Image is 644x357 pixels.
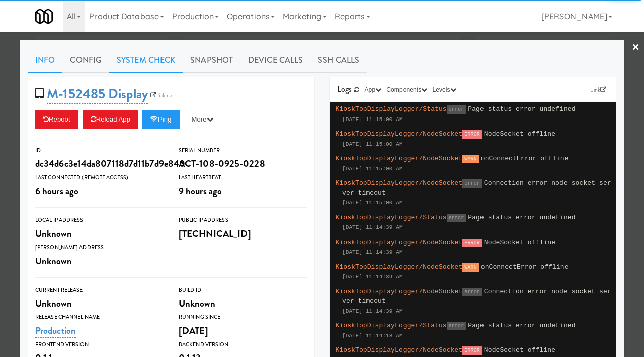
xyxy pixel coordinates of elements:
[62,48,109,73] a: Config
[35,324,76,338] a: Production
[179,155,307,172] div: ACT-108-0925-0228
[336,322,447,329] span: KioskTopDisplayLogger/Status
[336,214,447,221] span: KioskTopDisplayLogger/Status
[35,184,78,198] span: 6 hours ago
[342,308,403,314] span: [DATE] 11:14:39 AM
[342,179,611,197] span: Connection error node socket server timeout
[342,200,403,206] span: [DATE] 11:15:00 AM
[484,346,555,354] span: NodeSocket offline
[179,146,307,156] div: Serial Number
[462,179,482,188] span: error
[462,155,478,163] span: WARN
[468,322,575,329] span: Page status error undefined
[462,239,482,247] span: ERROR
[462,263,478,272] span: WARN
[35,312,164,322] div: Release Channel Name
[179,295,307,312] div: Unknown
[35,243,164,253] div: [PERSON_NAME] Address
[481,155,569,162] span: onConnectError offline
[35,8,53,25] img: Micromart
[179,225,307,243] div: [TECHNICAL_ID]
[336,239,463,246] span: KioskTopDisplayLogger/NodeSocket
[447,105,466,114] span: error
[336,155,463,162] span: KioskTopDisplayLogger/NodeSocket
[35,340,164,350] div: Frontend Version
[83,110,138,129] button: Reload App
[447,214,466,222] span: error
[462,130,482,139] span: ERROR
[384,85,430,95] button: Components
[342,249,403,255] span: [DATE] 11:14:39 AM
[47,84,148,104] a: M-152485 Display
[336,179,463,187] span: KioskTopDisplayLogger/NodeSocket
[342,116,403,123] span: [DATE] 11:15:00 AM
[468,105,575,113] span: Page status error undefined
[342,333,403,339] span: [DATE] 11:14:18 AM
[484,130,555,138] span: NodeSocket offline
[35,110,78,129] button: Reboot
[342,274,403,280] span: [DATE] 11:14:39 AM
[468,214,575,221] span: Page status error undefined
[336,263,463,271] span: KioskTopDisplayLogger/NodeSocket
[28,48,62,73] a: Info
[179,324,209,337] span: [DATE]
[481,263,569,271] span: onConnectError offline
[35,155,164,172] div: dc34d6c3e14da807118d7d11b7d9e840
[179,173,307,183] div: Last Heartbeat
[430,85,458,95] button: Levels
[336,288,463,295] span: KioskTopDisplayLogger/NodeSocket
[447,322,466,330] span: error
[35,295,164,312] div: Unknown
[336,346,463,354] span: KioskTopDisplayLogger/NodeSocket
[179,285,307,295] div: Build Id
[35,173,164,183] div: Last Connected (Remote Access)
[179,312,307,322] div: Running Since
[310,48,367,73] a: SSH Calls
[109,48,183,73] a: System Check
[240,48,310,73] a: Device Calls
[184,110,221,129] button: More
[342,166,403,172] span: [DATE] 11:15:00 AM
[484,239,555,246] span: NodeSocket offline
[35,225,164,243] div: Unknown
[35,253,164,270] div: Unknown
[462,346,482,355] span: ERROR
[336,130,463,138] span: KioskTopDisplayLogger/NodeSocket
[35,146,164,156] div: ID
[148,90,175,100] a: Balena
[179,215,307,225] div: Public IP Address
[362,85,384,95] button: App
[35,285,164,295] div: Current Release
[462,288,482,296] span: error
[336,105,447,113] span: KioskTopDisplayLogger/Status
[588,85,609,95] a: Link
[179,340,307,350] div: Backend Version
[142,110,180,129] button: Ping
[35,215,164,225] div: Local IP Address
[342,224,403,230] span: [DATE] 11:14:39 AM
[337,83,352,95] span: Logs
[179,184,222,198] span: 9 hours ago
[632,32,640,63] a: ×
[342,141,403,147] span: [DATE] 11:15:00 AM
[183,48,240,73] a: Snapshot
